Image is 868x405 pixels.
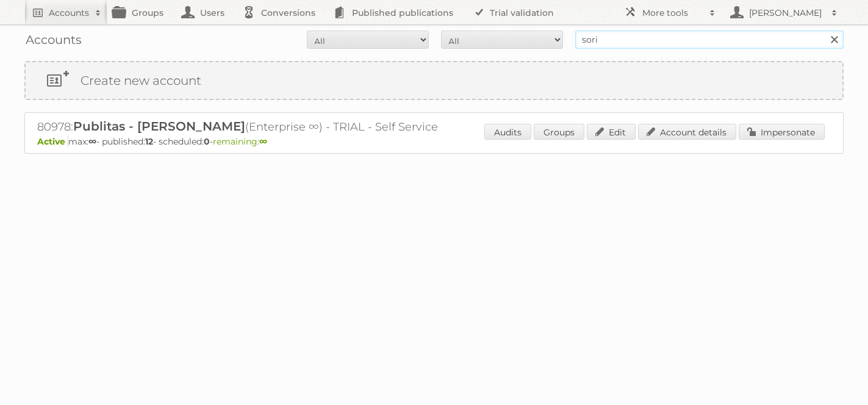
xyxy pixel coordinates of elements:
[49,7,89,19] h2: Accounts
[37,136,68,147] span: Active
[739,124,825,140] a: Impersonate
[204,136,210,147] strong: 0
[145,136,153,147] strong: 12
[484,124,531,140] a: Audits
[37,136,831,147] p: max: - published: - scheduled: -
[213,136,267,147] span: remaining:
[587,124,636,140] a: Edit
[37,119,464,135] h2: 80978: (Enterprise ∞) - TRIAL - Self Service
[26,62,842,99] a: Create new account
[259,136,267,147] strong: ∞
[638,124,736,140] a: Account details
[642,7,703,19] h2: More tools
[73,119,245,134] span: Publitas - [PERSON_NAME]
[534,124,584,140] a: Groups
[88,136,96,147] strong: ∞
[746,7,825,19] h2: [PERSON_NAME]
